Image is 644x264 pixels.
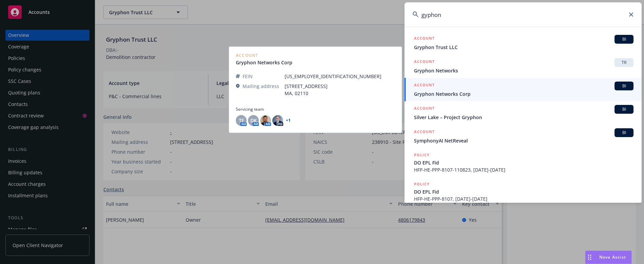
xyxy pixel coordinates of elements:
span: BI [617,130,631,136]
span: BI [617,36,631,42]
a: POLICYDO EPL FidHFP-HE-PPP-8107, [DATE]-[DATE] [404,177,642,206]
span: Nova Assist [599,254,626,260]
span: DO EPL Fid [414,188,633,195]
span: Gryphon Trust LLC [414,44,633,51]
button: Nova Assist [585,250,632,264]
h5: ACCOUNT [414,35,435,43]
span: BI [617,83,631,89]
span: Silver Lake – Project Gryphon [414,114,633,121]
span: TR [617,60,631,66]
input: Search... [404,2,642,27]
span: Gryphon Networks [414,67,633,74]
h5: ACCOUNT [414,128,435,136]
h5: POLICY [414,152,430,158]
span: BI [617,106,631,112]
span: DO EPL Fid [414,159,633,166]
h5: POLICY [414,181,430,188]
a: POLICYDO EPL FidHFP-HE-PPP-8107-110823, [DATE]-[DATE] [404,148,642,177]
h5: ACCOUNT [414,58,435,66]
a: ACCOUNTBIGryphon Networks Corp [404,78,642,101]
a: ACCOUNTBIGryphon Trust LLC [404,31,642,54]
span: SymphonyAI NetReveal [414,137,633,144]
div: Drag to move [585,251,594,264]
h5: ACCOUNT [414,105,435,113]
a: ACCOUNTBISilver Lake – Project Gryphon [404,101,642,125]
span: Gryphon Networks Corp [414,90,633,97]
h5: ACCOUNT [414,82,435,90]
span: HFP-HE-PPP-8107-110823, [DATE]-[DATE] [414,166,633,173]
a: ACCOUNTBISymphonyAI NetReveal [404,125,642,148]
span: HFP-HE-PPP-8107, [DATE]-[DATE] [414,195,633,202]
a: ACCOUNTTRGryphon Networks [404,54,642,78]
